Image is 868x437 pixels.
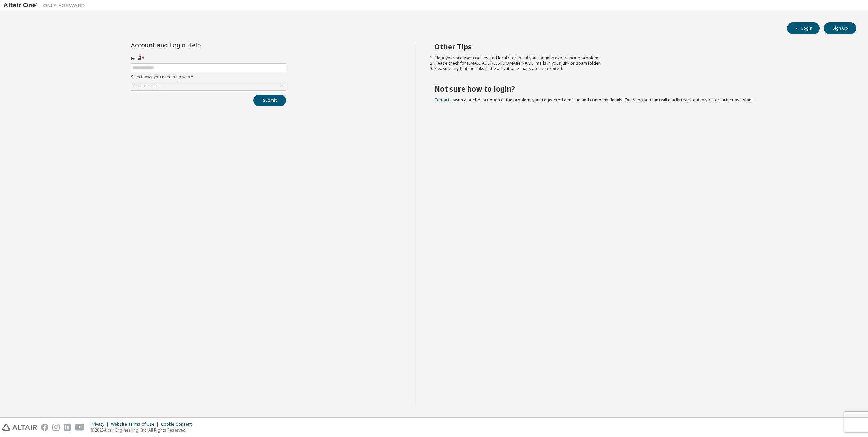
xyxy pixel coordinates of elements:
img: instagram.svg [52,424,60,431]
span: with a brief description of the problem, your registered e-mail id and company details. Our suppo... [434,97,757,103]
h2: Other Tips [434,42,845,51]
div: Cookie Consent [161,422,196,427]
div: Click to select [133,83,159,89]
img: linkedin.svg [64,424,71,431]
li: Clear your browser cookies and local storage, if you continue experiencing problems. [434,55,845,61]
a: Contact us [434,97,455,103]
label: Select what you need help with [131,74,286,80]
div: Account and Login Help [131,42,255,48]
li: Please verify that the links in the activation e-mails are not expired. [434,66,845,71]
div: Website Terms of Use [111,422,161,427]
img: youtube.svg [75,424,85,431]
label: Email [131,56,286,61]
li: Please check for [EMAIL_ADDRESS][DOMAIN_NAME] mails in your junk or spam folder. [434,61,845,66]
img: facebook.svg [41,424,48,431]
button: Submit [253,95,286,106]
h2: Not sure how to login? [434,84,845,93]
img: Altair One [3,2,88,9]
button: Sign Up [824,22,856,34]
img: altair_logo.svg [2,424,37,431]
p: © 2025 Altair Engineering, Inc. All Rights Reserved. [91,427,196,433]
div: Privacy [91,422,111,427]
div: Click to select [131,82,286,90]
button: Login [787,22,820,34]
